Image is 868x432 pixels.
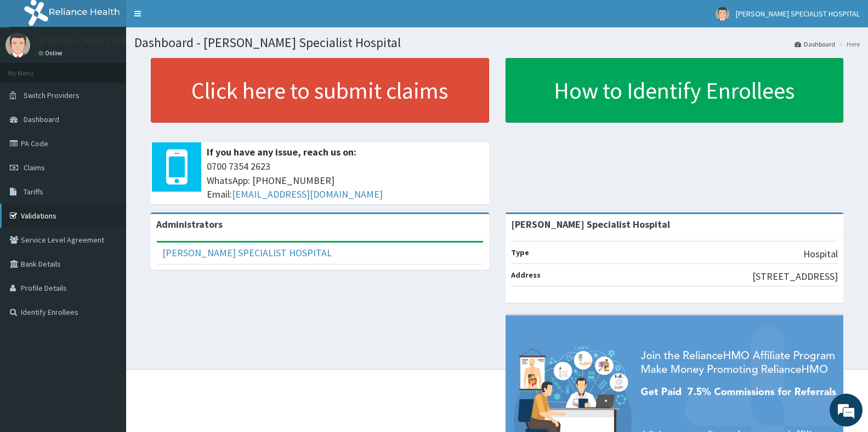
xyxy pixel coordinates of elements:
[511,270,541,280] b: Address
[38,49,65,57] a: Online
[803,247,838,261] p: Hospital
[151,58,489,123] a: Click here to submit claims
[24,90,80,100] span: Switch Providers
[162,246,332,259] a: [PERSON_NAME] SPECIALIST HOSPITAL
[506,58,844,123] a: How to Identify Enrollees
[207,146,356,158] b: If you have any issue, reach us on:
[795,39,835,49] a: Dashboard
[156,218,223,231] b: Administrators
[38,36,206,45] p: [PERSON_NAME] SPECIALIST HOSPITAL
[836,39,860,49] li: Here
[207,159,484,201] span: 0700 7354 2623 WhatsApp: [PHONE_NUMBER] Email:
[24,163,45,172] span: Claims
[5,33,30,57] img: User Image
[134,36,860,50] h1: Dashboard - [PERSON_NAME] Specialist Hospital
[716,7,729,21] img: User Image
[24,187,43,197] span: Tariffs
[24,114,59,124] span: Dashboard
[511,218,670,231] strong: [PERSON_NAME] Specialist Hospital
[232,188,383,200] a: [EMAIL_ADDRESS][DOMAIN_NAME]
[752,269,838,284] p: [STREET_ADDRESS]
[736,9,860,19] span: [PERSON_NAME] SPECIALIST HOSPITAL
[511,247,529,257] b: Type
